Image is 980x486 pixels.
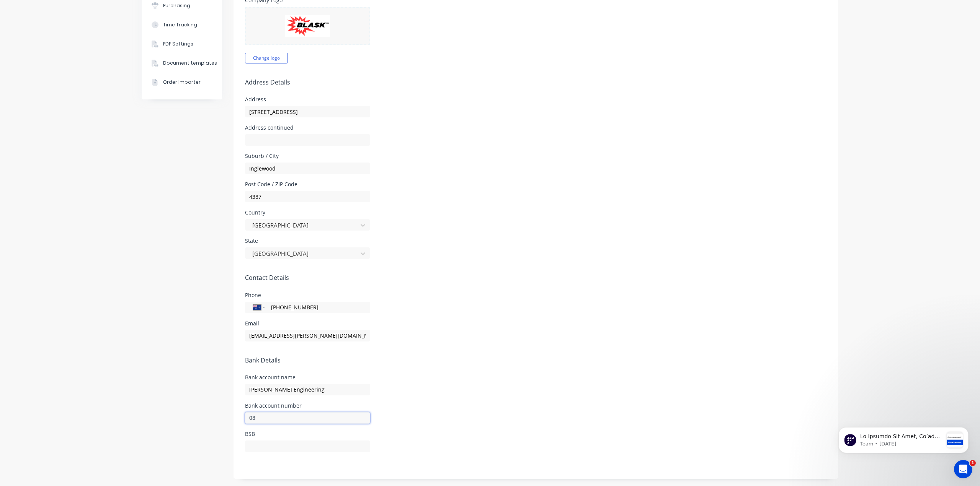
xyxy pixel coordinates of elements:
[142,73,222,92] button: Order Importer
[245,53,288,63] button: Change logo
[245,403,370,408] div: Bank account number
[163,41,193,47] div: PDF Settings
[245,125,370,130] div: Address continued
[245,79,827,86] h5: Address Details
[33,29,116,36] p: Message from Team, sent 2w ago
[245,97,370,102] div: Address
[245,238,370,244] div: State
[245,431,370,437] div: BSB
[245,210,370,215] div: Country
[970,460,976,466] span: 1
[245,293,370,298] div: Phone
[245,182,370,187] div: Post Code / ZIP Code
[163,79,201,86] div: Order Importer
[954,460,972,478] iframe: Intercom live chat
[163,21,197,28] div: Time Tracking
[142,34,222,54] button: PDF Settings
[33,21,115,461] span: Lo Ipsumdo Sit Amet, Co’ad elitse doe temp incididu utlabor etdolorem al enim admi veniamqu nos e...
[163,2,190,9] div: Purchasing
[245,274,827,281] h5: Contact Details
[827,412,980,465] iframe: Intercom notifications message
[142,15,222,34] button: Time Tracking
[142,54,222,73] button: Document templates
[245,375,370,380] div: Bank account name
[245,153,370,159] div: Suburb / City
[245,321,370,326] div: Email
[163,60,217,67] div: Document templates
[245,357,827,364] h5: Bank Details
